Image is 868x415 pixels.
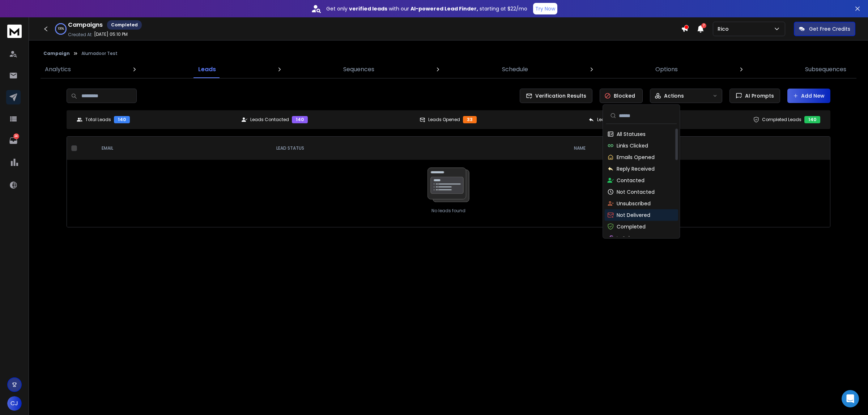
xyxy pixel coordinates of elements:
button: CJ [7,396,22,411]
p: Unsubscribed [617,200,651,207]
a: Analytics [41,61,75,78]
button: Campaign [43,51,70,56]
p: No leads found [431,208,465,214]
th: NAME [568,137,743,160]
button: Try Now [533,3,557,14]
button: Add New [787,89,830,103]
th: EMAIL [96,137,271,160]
a: Schedule [498,61,532,78]
div: 140 [292,116,308,123]
a: Options [651,61,682,78]
p: 24 [13,133,19,139]
p: Leads Contacted [250,117,289,123]
a: Leads [194,61,220,78]
p: Created At: [68,32,93,38]
span: Verification Results [532,92,586,99]
span: 7 [701,23,706,28]
span: AI Prompts [742,92,774,99]
p: All Statuses [617,131,646,138]
button: Verification Results [520,89,592,103]
p: Leads Opened [428,117,460,123]
div: Completed [107,20,142,30]
div: 140 [114,116,130,123]
div: Open Intercom Messenger [842,390,859,407]
p: Actions [664,92,684,99]
p: Leads [198,65,216,74]
p: Get only with our starting at $22/mo [326,5,527,12]
a: 24 [6,133,21,148]
a: Sequences [339,61,379,78]
p: Sequences [343,65,374,74]
p: Completed Leads [762,117,801,123]
th: LEAD STATUS [271,137,568,160]
p: In Subsequence [617,235,657,242]
p: Contacted [617,177,644,184]
p: Not Delivered [617,211,650,219]
p: Reply Received [617,165,655,172]
p: Rico [718,25,732,33]
p: Links Clicked [617,142,648,149]
p: Analytics [45,65,71,74]
a: Subsequences [801,61,851,78]
p: Leads Replied [597,117,628,123]
strong: AI-powered Lead Finder, [410,5,478,12]
p: 100 % [58,27,64,31]
button: Get Free Credits [794,22,855,36]
h1: Campaigns [68,21,103,29]
p: Total Leads [85,117,111,123]
p: Blocked [614,92,635,99]
strong: verified leads [349,5,387,12]
p: Subsequences [805,65,846,74]
p: Get Free Credits [809,25,850,33]
img: logo [7,25,22,38]
p: Options [655,65,678,74]
p: Not Contacted [617,188,655,196]
p: Alumadoor Test [81,51,118,56]
p: Completed [617,223,646,230]
p: Emails Opened [617,154,655,161]
p: [DATE] 05:10 PM [94,31,128,37]
p: Try Now [535,5,555,12]
div: 33 [463,116,477,123]
button: AI Prompts [729,89,780,103]
div: 140 [804,116,820,123]
p: Schedule [502,65,528,74]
